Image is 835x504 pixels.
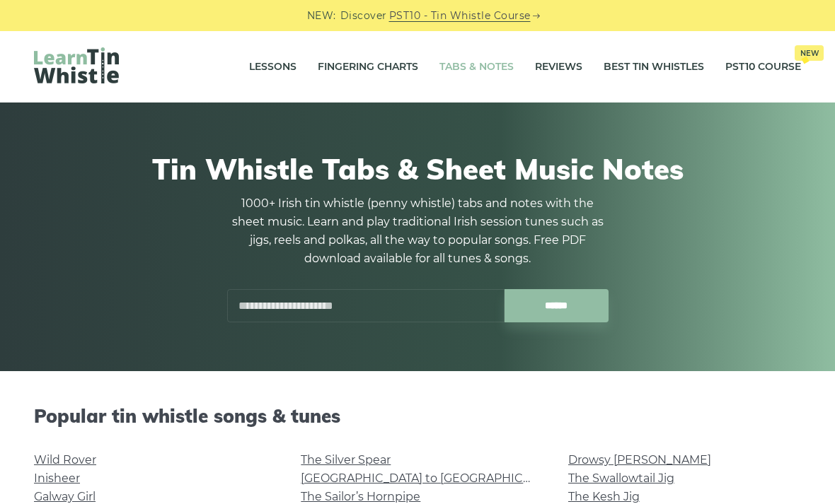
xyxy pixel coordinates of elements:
[34,471,80,485] a: Inisheer
[568,490,640,503] a: The Kesh Jig
[604,49,704,85] a: Best Tin Whistles
[725,49,801,85] a: PST10 CourseNew
[34,405,801,427] h2: Popular tin whistle songs & tunes
[301,490,420,503] a: The Sailor’s Hornpipe
[568,453,711,467] a: Drowsy [PERSON_NAME]
[301,453,391,467] a: The Silver Spear
[249,49,296,85] a: Lessons
[535,49,582,85] a: Reviews
[34,47,119,83] img: LearnTinWhistle.com
[226,194,609,268] p: 1000+ Irish tin whistle (penny whistle) tabs and notes with the sheet music. Learn and play tradi...
[34,490,96,503] a: Galway Girl
[568,471,674,485] a: The Swallowtail Jig
[318,49,418,85] a: Fingering Charts
[439,49,514,85] a: Tabs & Notes
[34,453,96,467] a: Wild Rover
[795,45,824,61] span: New
[41,152,794,186] h1: Tin Whistle Tabs & Sheet Music Notes
[301,471,562,485] a: [GEOGRAPHIC_DATA] to [GEOGRAPHIC_DATA]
